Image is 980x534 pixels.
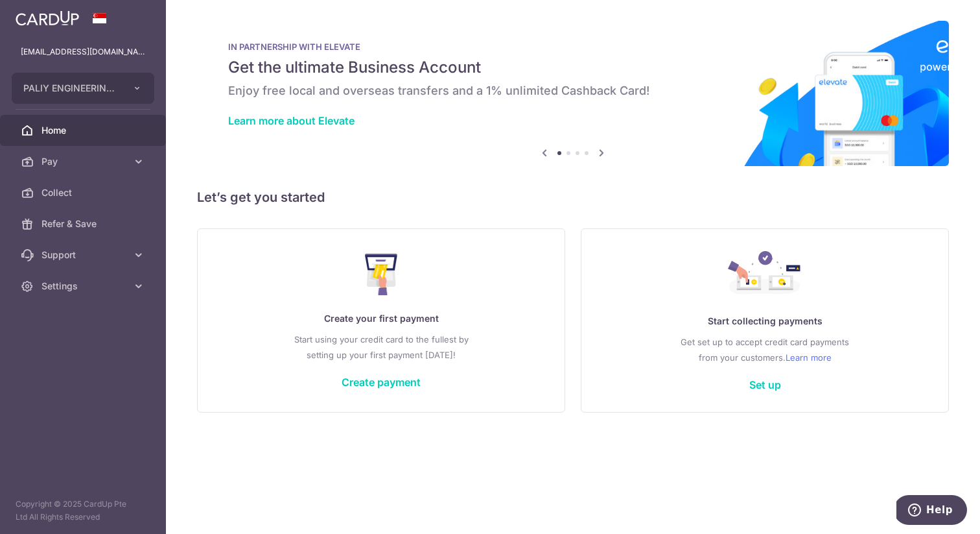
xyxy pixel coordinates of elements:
[228,114,355,127] a: Learn more about Elevate
[728,251,802,298] img: Collect Payment
[41,280,127,293] span: Settings
[197,187,949,208] h5: Let’s get you started
[786,350,832,365] a: Learn more
[21,45,145,58] p: [EMAIL_ADDRESS][DOMAIN_NAME]
[342,376,421,389] a: Create payment
[228,83,918,99] h6: Enjoy free local and overseas transfers and a 1% unlimited Cashback Card!
[228,57,918,78] h5: Get the ultimate Business Account
[197,21,949,166] img: Renovation banner
[41,217,127,230] span: Refer & Save
[12,73,154,104] button: PALIY ENGINEERING CONSTRUCTION PTE. LTD.
[365,254,398,295] img: Make Payment
[41,186,127,199] span: Collect
[224,332,539,363] p: Start using your credit card to the fullest by setting up your first payment [DATE]!
[607,313,922,329] p: Start collecting payments
[16,10,79,26] img: CardUp
[224,311,539,326] p: Create your first payment
[41,249,127,261] span: Support
[896,495,967,528] iframe: Opens a widget where you can find more information
[607,334,922,365] p: Get set up to accept credit card payments from your customers.
[749,378,781,391] a: Set up
[41,124,127,137] span: Home
[41,155,127,168] span: Pay
[23,82,119,95] span: PALIY ENGINEERING CONSTRUCTION PTE. LTD.
[228,42,918,52] p: IN PARTNERSHIP WITH ELEVATE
